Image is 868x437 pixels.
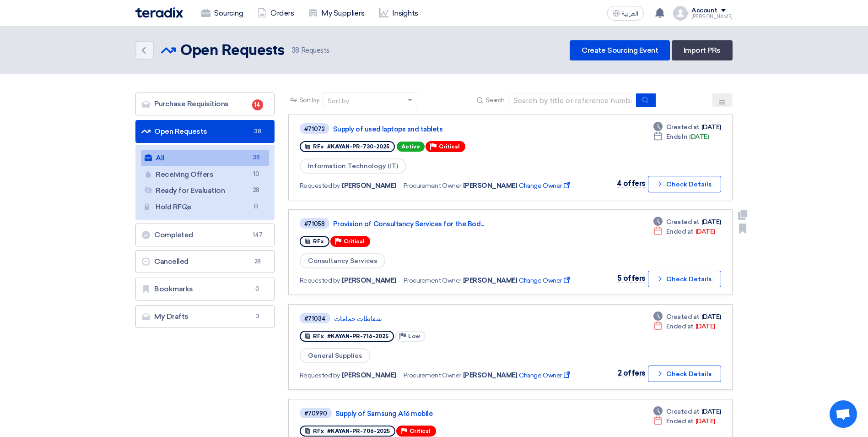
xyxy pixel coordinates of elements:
a: Create Sourcing Event [570,40,670,60]
a: Import PRs [672,40,733,60]
span: Critical [439,143,460,150]
span: Requests [292,45,329,56]
div: Account [691,7,717,15]
a: Open chat [830,400,857,428]
span: 147 [252,230,263,240]
span: [PERSON_NAME] [342,371,396,380]
a: Insights [372,3,426,23]
div: #70990 [304,410,327,416]
span: 28 [251,186,262,195]
span: Critical [344,238,365,245]
span: Sort by [299,95,319,105]
span: Consultancy Services [300,253,385,268]
span: RFx [313,428,324,434]
a: Hold RFQs [141,199,269,215]
span: Procurement Owner [404,181,461,191]
span: Created at [666,217,700,227]
span: Ended at [666,416,694,426]
div: [DATE] [653,132,709,142]
a: Supply of Samsung A16 mobile [335,410,564,418]
span: Requested by [300,181,340,191]
span: #KAYAN-PR-706-2025 [327,428,390,434]
span: العربية [622,11,638,17]
span: Low [408,333,420,339]
span: Active [397,142,425,152]
span: Procurement Owner [404,276,461,285]
span: Ended at [666,322,694,331]
a: Bookmarks0 [135,278,275,300]
span: 28 [252,257,263,266]
span: Ends In [666,132,688,142]
span: 38 [251,153,262,163]
span: Created at [666,122,700,132]
div: Sort by [328,96,349,106]
span: 14 [252,99,263,110]
span: Requested by [300,371,340,380]
a: Supply of used laptops and tablets [333,125,562,133]
span: Search [485,95,505,105]
div: [PERSON_NAME] [691,14,733,19]
a: Provision of Consultancy Services for the Bod... [333,220,562,228]
div: [DATE] [653,416,715,426]
a: Receiving Offers [141,167,269,182]
a: Ready for Evaluation [141,183,269,198]
a: Completed147 [135,224,275,246]
span: RFx [313,143,324,150]
span: [PERSON_NAME] [463,371,518,380]
a: Cancelled28 [135,250,275,273]
img: profile_test.png [673,6,688,21]
span: Requested by [300,276,340,285]
span: 3 [252,312,263,321]
div: [DATE] [653,217,721,227]
span: 5 offers [617,274,646,283]
span: [PERSON_NAME] [463,276,518,285]
div: [DATE] [653,407,721,416]
a: My Suppliers [301,3,372,23]
span: Change Owner [519,181,571,191]
span: Created at [666,312,700,322]
span: 0 [252,284,263,294]
div: [DATE] [653,227,715,236]
button: Check Details [648,271,721,287]
button: Check Details [648,176,721,192]
input: Search by title or reference number [508,93,636,107]
a: All [141,150,269,166]
span: 0 [251,202,262,212]
a: Open Requests38 [135,120,275,143]
span: [PERSON_NAME] [342,276,396,285]
a: Purchase Requisitions14 [135,93,275,115]
span: 2 offers [618,369,646,377]
div: [DATE] [653,322,715,331]
div: #71072 [304,126,325,132]
div: [DATE] [653,312,721,322]
span: #KAYAN-PR-716-2025 [327,333,388,339]
button: العربية [607,6,644,21]
a: Orders [250,3,301,23]
span: Critical [410,428,431,434]
a: Sourcing [194,3,250,23]
span: [PERSON_NAME] [463,181,518,191]
button: Check Details [648,366,721,382]
span: Procurement Owner [404,371,461,380]
span: Change Owner [519,276,571,285]
span: Change Owner [519,371,571,380]
span: Created at [666,407,700,416]
span: [PERSON_NAME] [342,181,396,191]
span: 4 offers [617,179,646,188]
div: #71058 [304,221,325,227]
a: شفاطات حمامات [334,315,563,323]
img: Teradix logo [135,7,183,18]
div: #71034 [304,316,326,322]
h2: Open Requests [180,42,285,60]
span: Ended at [666,227,694,236]
div: [DATE] [653,122,721,132]
span: Information Technology (IT) [300,158,406,174]
span: General Supplies [300,348,370,363]
span: 38 [252,127,263,136]
span: #KAYAN-PR-730-2025 [327,143,389,150]
span: 10 [251,169,262,179]
span: 38 [292,46,299,55]
span: RFx [313,238,324,245]
span: RFx [313,333,324,339]
a: My Drafts3 [135,305,275,328]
